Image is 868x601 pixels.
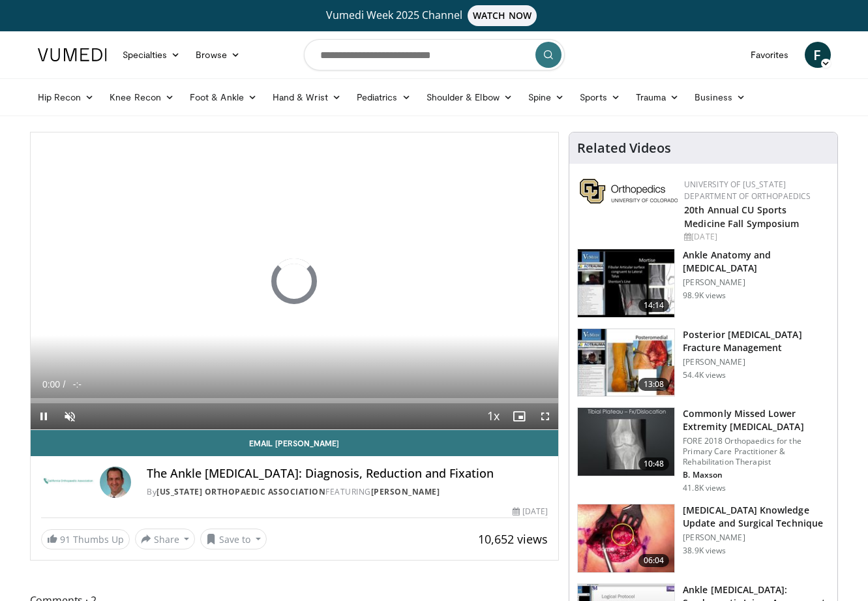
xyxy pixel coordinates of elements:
[304,39,565,70] input: Search topics, interventions
[30,84,102,110] a: Hip Recon
[31,398,559,403] div: Progress Bar
[42,379,60,390] span: 0:00
[115,42,188,68] a: Specialties
[572,84,628,110] a: Sports
[102,84,182,110] a: Knee Recon
[63,379,66,390] span: /
[638,378,670,391] span: 13:08
[805,42,831,68] a: F
[683,249,830,275] h3: Ankle Anatomy and [MEDICAL_DATA]
[683,290,726,301] p: 98.9K views
[683,277,830,288] p: [PERSON_NAME]
[577,140,671,156] h4: Related Videos
[182,84,265,110] a: Foot & Ankle
[41,529,130,549] a: 91 Thumbs Up
[188,42,248,68] a: Browse
[31,403,57,429] button: Pause
[349,84,419,110] a: Pediatrics
[687,84,753,110] a: Business
[147,486,548,498] div: By FEATURING
[578,249,674,317] img: d079e22e-f623-40f6-8657-94e85635e1da.150x105_q85_crop-smart_upscale.jpg
[683,407,830,433] h3: Commonly Missed Lower Extremity [MEDICAL_DATA]
[200,529,267,549] button: Save to
[578,408,674,476] img: 4aa379b6-386c-4fb5-93ee-de5617843a87.150x105_q85_crop-smart_upscale.jpg
[157,486,325,497] a: [US_STATE] Orthopaedic Association
[577,504,830,573] a: 06:04 [MEDICAL_DATA] Knowledge Update and Surgical Technique [PERSON_NAME] 38.9K views
[683,532,830,543] p: [PERSON_NAME]
[577,407,830,493] a: 10:48 Commonly Missed Lower Extremity [MEDICAL_DATA] FORE 2018 Orthopaedics for the Primary Care ...
[468,5,537,26] span: WATCH NOW
[31,430,559,456] a: Email [PERSON_NAME]
[31,132,559,430] video-js: Video Player
[38,48,107,61] img: VuMedi Logo
[73,379,82,390] span: -:-
[419,84,520,110] a: Shoulder & Elbow
[41,467,95,498] img: California Orthopaedic Association
[638,554,670,567] span: 06:04
[743,42,797,68] a: Favorites
[683,483,726,493] p: 41.8K views
[683,470,830,480] p: B. Maxson
[60,533,70,546] span: 91
[577,328,830,397] a: 13:08 Posterior [MEDICAL_DATA] Fracture Management [PERSON_NAME] 54.4K views
[265,84,349,110] a: Hand & Wrist
[147,467,548,481] h4: The Ankle [MEDICAL_DATA]: Diagnosis, Reduction and Fixation
[683,546,726,556] p: 38.9K views
[578,329,674,397] img: 50e07c4d-707f-48cd-824d-a6044cd0d074.150x105_q85_crop-smart_upscale.jpg
[578,504,674,572] img: XzOTlMlQSGUnbGTX4xMDoxOjBzMTt2bJ.150x105_q85_crop-smart_upscale.jpg
[480,403,506,429] button: Playback Rate
[513,506,548,517] div: [DATE]
[371,486,440,497] a: [PERSON_NAME]
[57,403,83,429] button: Unmute
[580,179,678,204] img: 355603a8-37da-49b6-856f-e00d7e9307d3.png.150x105_q85_autocrop_double_scale_upscale_version-0.2.png
[683,436,830,467] p: FORE 2018 Orthopaedics for the Primary Care Practitioner & Rehabilitation Therapist
[478,531,548,547] span: 10,652 views
[520,84,572,110] a: Spine
[506,403,532,429] button: Enable picture-in-picture mode
[135,529,196,549] button: Share
[683,504,830,530] h3: [MEDICAL_DATA] Knowledge Update and Surgical Technique
[683,370,726,380] p: 54.4K views
[684,179,811,202] a: University of [US_STATE] Department of Orthopaedics
[532,403,558,429] button: Fullscreen
[683,357,830,367] p: [PERSON_NAME]
[683,328,830,354] h3: Posterior [MEDICAL_DATA] Fracture Management
[684,204,799,230] a: 20th Annual CU Sports Medicine Fall Symposium
[638,299,670,312] span: 14:14
[684,231,827,243] div: [DATE]
[40,5,829,26] a: Vumedi Week 2025 ChannelWATCH NOW
[577,249,830,318] a: 14:14 Ankle Anatomy and [MEDICAL_DATA] [PERSON_NAME] 98.9K views
[638,457,670,470] span: 10:48
[100,467,131,498] img: Avatar
[628,84,687,110] a: Trauma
